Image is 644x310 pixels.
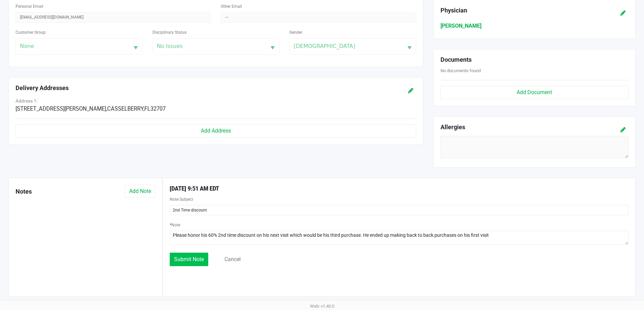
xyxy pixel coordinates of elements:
[16,29,46,35] label: Customer Group
[310,304,334,309] span: Web: v1.40.0
[16,124,416,138] button: Add Address
[440,86,628,99] button: Add Document
[16,84,348,92] h5: Delivery Addresses
[224,255,241,263] button: Cancel
[174,256,204,262] span: Submit Note
[440,56,628,63] h5: Documents
[143,106,144,112] span: ,
[517,89,552,95] span: Add Document
[440,123,465,133] h5: Allergies
[289,29,302,35] label: Gender
[170,222,180,228] label: Note
[201,128,231,134] span: Add Address
[143,106,150,112] span: FL
[152,29,187,35] label: Disciplinary Status
[125,185,156,198] button: Add Note
[440,7,596,14] h5: Physician
[440,23,628,29] h6: [PERSON_NAME]
[440,68,481,73] span: No documents found
[221,3,242,9] label: Other Email
[106,106,107,112] span: ,
[16,3,43,9] label: Personal Email
[170,196,193,202] label: Note Subject
[150,106,166,112] span: 32707
[107,106,143,112] span: CASSELBERRY
[170,253,208,266] button: Submit Note
[16,98,38,104] span: Address 1:
[16,106,106,112] span: [STREET_ADDRESS][PERSON_NAME]
[170,186,219,192] span: [DATE] 9:51 AM EDT
[16,185,36,198] h5: Notes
